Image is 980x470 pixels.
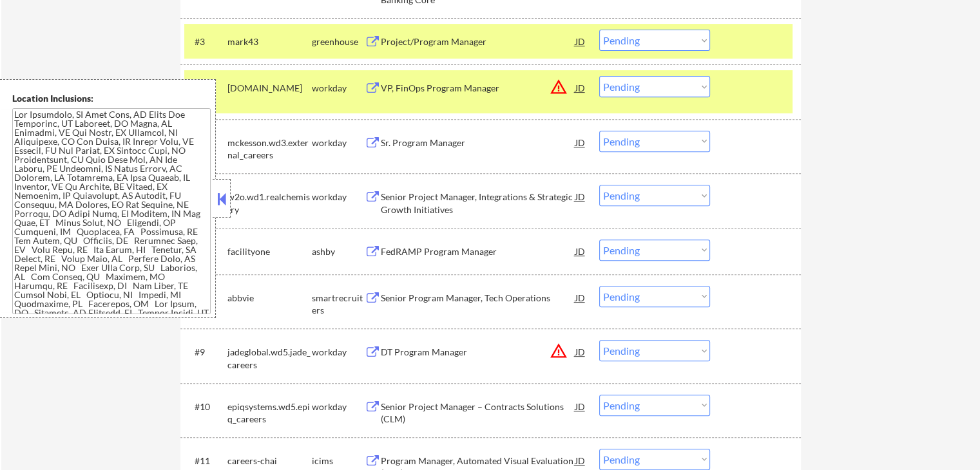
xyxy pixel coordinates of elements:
[312,245,365,258] div: ashby
[227,191,312,216] div: w2o.wd1.realchemistry
[195,346,217,359] div: #9
[381,292,575,305] div: Senior Program Manager, Tech Operations
[381,136,575,149] div: Sr. Program Manager
[381,191,575,216] div: Senior Project Manager, Integrations & Strategic Growth Initiatives
[381,35,575,48] div: Project/Program Manager
[195,35,217,48] div: #3
[227,136,312,162] div: mckesson.wd3.external_careers
[381,245,575,258] div: FedRAMP Program Manager
[574,131,587,154] div: JD
[227,346,312,371] div: jadeglobal.wd5.jade_careers
[312,191,365,203] div: workday
[312,35,365,48] div: greenhouse
[312,346,365,359] div: workday
[574,76,587,99] div: JD
[574,185,587,208] div: JD
[312,455,365,467] div: icims
[312,292,365,317] div: smartrecruiters
[574,340,587,363] div: JD
[227,35,312,48] div: mark43
[227,82,312,95] div: [DOMAIN_NAME]
[381,346,575,359] div: DT Program Manager
[312,400,365,413] div: workday
[12,92,211,105] div: Location Inclusions:
[195,400,217,413] div: #10
[227,292,312,305] div: abbvie
[574,286,587,309] div: JD
[574,395,587,418] div: JD
[312,82,365,95] div: workday
[312,136,365,149] div: workday
[227,245,312,258] div: facilityone
[550,78,568,96] button: warning_amber
[195,455,217,467] div: #11
[550,342,568,360] button: warning_amber
[227,455,312,467] div: careers-chai
[381,82,575,95] div: VP, FinOps Program Manager
[227,400,312,426] div: epiqsystems.wd5.epiq_careers
[574,240,587,263] div: JD
[574,30,587,53] div: JD
[381,400,575,426] div: Senior Project Manager – Contracts Solutions (CLM)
